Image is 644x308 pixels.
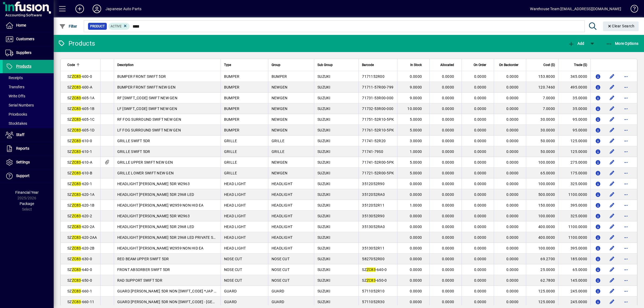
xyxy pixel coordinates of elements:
em: ZC83 [72,182,81,186]
span: More Options [606,41,639,46]
span: SUZUKI [317,85,331,89]
button: Edit [608,222,616,231]
span: BUMPER [224,128,240,132]
td: 275.0000 [558,157,590,168]
em: ZC83 [72,74,81,79]
span: 71761-52R10-5PK [362,128,394,132]
a: Settings [3,156,54,169]
span: Code [67,62,75,68]
button: More options [622,126,630,134]
span: 0.0000 [442,214,454,218]
span: 3512052R11 [362,203,385,207]
em: ZC83 [72,117,81,122]
span: 71741-79S0 [362,149,383,154]
span: BUMPER [224,74,240,79]
span: HEAD LIGHT [224,192,246,197]
button: More options [622,201,630,210]
span: HEADLIGHT [PERSON_NAME] 5DR 2968 LED [117,192,194,197]
td: 50.0000 [526,135,558,146]
button: Edit [608,298,616,306]
em: ZC83 [72,149,81,154]
span: 0.0000 [506,171,519,175]
span: 0.0000 [442,128,454,132]
span: SZ -620-1A [67,192,94,197]
div: Japanese Auto Parts [105,5,141,13]
span: SZ -605-1B [67,107,94,111]
button: More Options [605,39,640,48]
td: 395.0000 [558,200,590,211]
span: 5.0000 [410,160,422,164]
span: 0.0000 [474,203,486,207]
span: 0.0000 [410,192,422,197]
span: 0.0000 [506,117,519,122]
span: 0.0000 [506,107,519,111]
span: HEAD LIGHT [224,182,246,186]
button: Edit [608,255,616,263]
div: Warehouse Team [EMAIL_ADDRESS][DOMAIN_NAME] [530,5,621,13]
em: ZC83 [72,96,81,100]
span: LF [SWIFT_CODE] SWIFT NEW GEN [117,107,177,111]
span: Products [16,64,31,68]
button: Clear [603,21,639,31]
span: 3.0000 [410,139,422,143]
em: ZC83 [72,192,81,197]
button: More options [622,190,630,199]
span: Description [117,62,134,68]
mat-chip: Activation Status: Active [108,23,130,30]
div: On Order [465,62,491,68]
span: HEADLIGHT [272,214,292,218]
td: 65.0000 [526,168,558,178]
button: More options [622,212,630,220]
div: Products [58,39,95,48]
td: 495.0000 [558,82,590,93]
span: SZ -610-1 [67,149,92,154]
span: BUMPER FRONT SWIFT NEW GEN [117,85,176,89]
a: Receipts [3,73,54,82]
button: More options [622,94,630,102]
span: On Order [474,62,486,68]
span: SZ -605-1A [67,96,94,100]
em: ZC83 [72,107,81,111]
td: 153.8000 [526,71,558,82]
td: 1100.0000 [558,221,590,232]
button: Edit [608,179,616,188]
button: More options [622,298,630,306]
button: More options [622,179,630,188]
span: HEADLIGHT [272,192,292,197]
span: RF FOG SURROUND SWIFT NEW GEN [117,117,181,122]
td: 1100.0000 [558,189,590,200]
span: NEWGEN [272,107,288,111]
span: GRILLE SWIFT 5DR [117,139,150,143]
span: 0.0000 [474,149,486,154]
span: Sub Group [317,62,333,68]
td: 325.0000 [558,178,590,189]
span: SUZUKI [317,149,331,154]
button: Edit [608,190,616,199]
span: 0.0000 [474,128,486,132]
td: 175.0000 [558,168,590,178]
span: 71751-52R10-5PK [362,117,394,122]
em: ZC83 [72,225,81,229]
span: BUMPER [224,85,240,89]
span: 0.0000 [474,96,486,100]
button: More options [622,115,630,124]
span: Clear Search [607,24,635,28]
td: 95.0000 [558,114,590,125]
td: 50.0000 [526,146,558,157]
span: 0.0000 [506,128,519,132]
span: 0.0000 [506,160,519,164]
span: 0.0000 [474,85,486,89]
td: 7.0000 [526,103,558,114]
a: Support [3,169,54,183]
div: On Backorder [497,62,523,68]
a: Home [3,19,54,32]
span: Active [111,24,122,28]
em: ZC83 [72,171,81,175]
span: Customers [16,37,34,41]
span: 1.0000 [410,149,422,154]
span: Type [224,62,231,68]
span: GRILLE [272,139,285,143]
button: Edit [608,212,616,220]
a: Reports [3,142,54,155]
span: Settings [16,160,30,164]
